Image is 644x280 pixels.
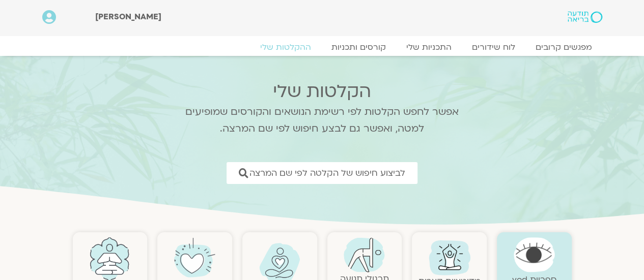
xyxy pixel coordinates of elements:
[321,42,396,52] a: קורסים ותכניות
[172,81,472,102] h2: הקלטות שלי
[396,42,462,52] a: התכניות שלי
[227,162,417,184] a: לביצוע חיפוש של הקלטה לפי שם המרצה
[250,42,321,52] a: ההקלטות שלי
[172,104,472,137] p: אפשר לחפש הקלטות לפי רשימת הנושאים והקורסים שמופיעים למטה, ואפשר גם לבצע חיפוש לפי שם המרצה.
[42,42,602,52] nav: Menu
[95,11,161,22] span: [PERSON_NAME]
[249,168,405,178] span: לביצוע חיפוש של הקלטה לפי שם המרצה
[525,42,602,52] a: מפגשים קרובים
[462,42,525,52] a: לוח שידורים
